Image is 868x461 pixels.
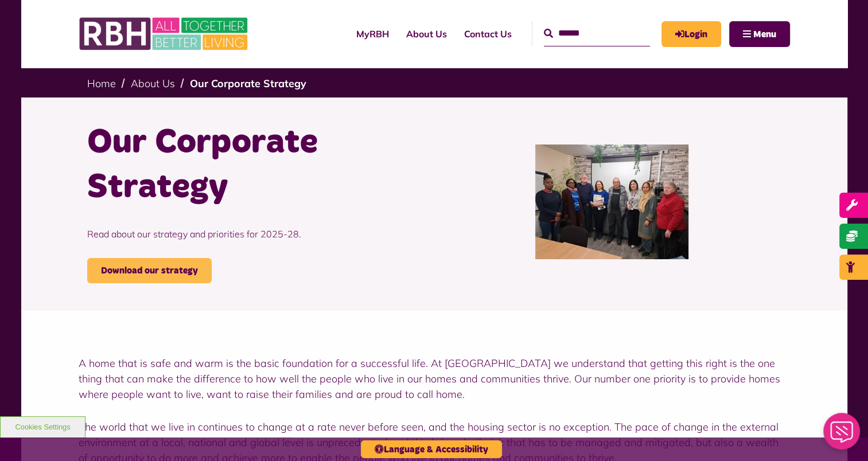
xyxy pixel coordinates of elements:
iframe: Netcall Web Assistant for live chat [816,409,868,461]
span: Menu [753,30,776,39]
a: About Us [131,77,175,90]
a: About Us [398,18,456,49]
a: MyRBH [661,21,721,47]
p: Read about our strategy and priorities for 2025-28. [87,210,426,258]
button: Language & Accessibility [361,440,502,458]
a: Download our strategy - open in a new tab [87,258,212,283]
p: A home that is safe and warm is the basic foundation for a successful life. At [GEOGRAPHIC_DATA] ... [79,355,790,402]
img: RBH [79,11,251,56]
img: P15 Communities [535,144,688,259]
input: Search [544,21,650,46]
a: Contact Us [456,18,520,49]
h1: Our Corporate Strategy [87,120,426,210]
button: Navigation [729,21,790,47]
a: MyRBH [348,18,398,49]
a: Our Corporate Strategy [190,77,306,90]
a: Home [87,77,116,90]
